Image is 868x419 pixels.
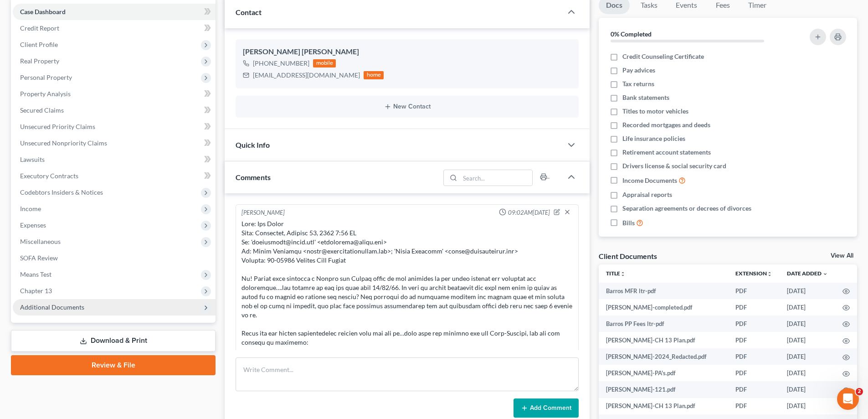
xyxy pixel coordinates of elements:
[236,140,270,149] span: Quick Info
[622,204,751,213] span: Separation agreements or decrees of divorces
[313,59,336,67] div: mobile
[364,71,384,79] div: home
[780,332,835,348] td: [DATE]
[822,271,828,277] i: expand_more
[787,270,828,277] a: Date Added expand_more
[831,253,853,259] a: View All
[20,106,64,114] span: Secured Claims
[622,66,655,75] span: Pay advices
[460,170,533,186] input: Search...
[735,270,772,277] a: Extensionunfold_more
[728,381,780,398] td: PDF
[622,120,710,129] span: Recorded mortgages and deeds
[780,381,835,398] td: [DATE]
[728,398,780,414] td: PDF
[20,172,78,180] span: Executory Contracts
[13,20,216,36] a: Credit Report
[599,316,728,332] td: Barros PP Fees ltr-pdf
[236,173,271,181] span: Comments
[243,47,571,57] div: [PERSON_NAME] [PERSON_NAME]
[599,283,728,299] td: Barros MFR ltr-pdf
[780,398,835,414] td: [DATE]
[780,348,835,365] td: [DATE]
[599,381,728,398] td: [PERSON_NAME]-121.pdf
[622,52,704,61] span: Credit Counseling Certificate
[253,71,360,80] div: [EMAIL_ADDRESS][DOMAIN_NAME]
[20,24,59,32] span: Credit Report
[622,134,685,143] span: Life insurance policies
[20,8,66,16] span: Case Dashboard
[13,102,216,119] a: Secured Claims
[599,251,657,261] div: Client Documents
[728,348,780,365] td: PDF
[13,4,216,20] a: Case Dashboard
[20,254,58,262] span: SOFA Review
[780,299,835,316] td: [DATE]
[728,283,780,299] td: PDF
[728,332,780,348] td: PDF
[20,139,107,147] span: Unsecured Nonpriority Claims
[599,348,728,365] td: [PERSON_NAME]-2024_Redacted.pdf
[599,365,728,381] td: [PERSON_NAME]-PA's.pdf
[728,316,780,332] td: PDF
[780,365,835,381] td: [DATE]
[508,208,550,217] span: 09:02AM[DATE]
[20,57,59,65] span: Real Property
[20,238,61,245] span: Miscellaneous
[622,107,688,116] span: Titles to motor vehicles
[622,79,654,88] span: Tax returns
[622,176,677,185] span: Income Documents
[611,30,652,38] strong: 0% Completed
[13,168,216,184] a: Executory Contracts
[620,271,626,277] i: unfold_more
[13,119,216,135] a: Unsecured Priority Claims
[243,103,571,110] button: New Contact
[20,205,41,212] span: Income
[20,221,46,229] span: Expenses
[599,398,728,414] td: [PERSON_NAME]-CH 13 Plan.pdf
[13,151,216,168] a: Lawsuits
[20,155,45,163] span: Lawsuits
[20,123,95,130] span: Unsecured Priority Claims
[20,287,52,295] span: Chapter 13
[599,332,728,348] td: [PERSON_NAME]-CH 13 Plan.pdf
[622,190,672,199] span: Appraisal reports
[13,250,216,266] a: SOFA Review
[13,135,216,151] a: Unsecured Nonpriority Claims
[856,388,863,395] span: 2
[514,398,579,418] button: Add Comment
[622,161,726,171] span: Drivers license & social security card
[20,90,71,98] span: Property Analysis
[780,316,835,332] td: [DATE]
[20,303,84,311] span: Additional Documents
[780,283,835,299] td: [DATE]
[13,86,216,102] a: Property Analysis
[599,299,728,316] td: [PERSON_NAME]-completed.pdf
[767,271,772,277] i: unfold_more
[837,388,859,410] iframe: Intercom live chat
[606,270,626,277] a: Titleunfold_more
[11,355,216,375] a: Review & File
[622,148,711,157] span: Retirement account statements
[20,41,58,48] span: Client Profile
[241,208,285,217] div: [PERSON_NAME]
[728,365,780,381] td: PDF
[236,8,262,16] span: Contact
[253,59,309,68] div: [PHONE_NUMBER]
[728,299,780,316] td: PDF
[20,270,51,278] span: Means Test
[622,93,669,102] span: Bank statements
[20,188,103,196] span: Codebtors Insiders & Notices
[622,218,635,228] span: Bills
[11,330,216,352] a: Download & Print
[20,73,72,81] span: Personal Property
